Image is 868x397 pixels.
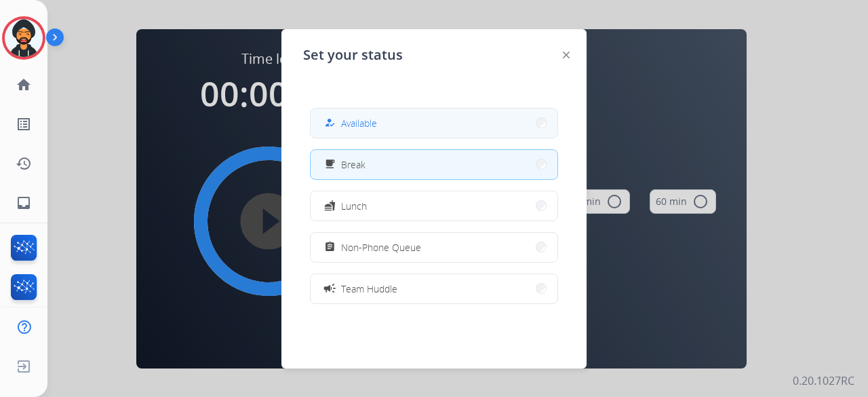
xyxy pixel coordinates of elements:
[341,199,367,213] span: Lunch
[16,116,32,132] mat-icon: list_alt
[311,109,557,138] button: Available
[303,45,403,64] span: Set your status
[311,274,557,303] button: Team Huddle
[324,117,336,129] mat-icon: how_to_reg
[563,52,570,58] img: close-button
[323,282,336,295] mat-icon: campaign
[341,282,397,296] span: Team Huddle
[341,116,377,130] span: Available
[311,150,557,179] button: Break
[324,200,336,212] mat-icon: fastfood
[341,157,366,172] span: Break
[5,19,43,57] img: avatar
[324,242,336,253] mat-icon: assignment
[341,240,421,254] span: Non-Phone Queue
[311,233,557,262] button: Non-Phone Queue
[16,77,32,93] mat-icon: home
[311,191,557,221] button: Lunch
[793,373,854,389] p: 0.20.1027RC
[16,155,32,172] mat-icon: history
[324,159,336,170] mat-icon: free_breakfast
[16,195,32,211] mat-icon: inbox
